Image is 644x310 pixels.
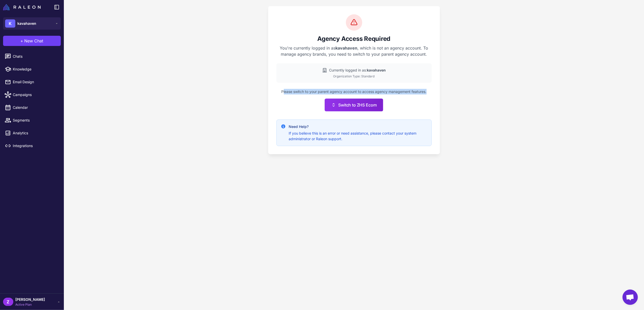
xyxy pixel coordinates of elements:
span: kavahaven [17,21,36,26]
p: You're currently logged in as , which is not an agency account. To manage agency brands, you need... [276,45,432,57]
a: Analytics [2,128,62,138]
button: +New Chat [3,36,61,46]
span: Campaigns [13,92,58,98]
span: Currently logged in as: [329,67,386,73]
img: Raleon Logo [3,4,41,10]
p: If you believe this is an error or need assistance, please contact your system administrator or R... [289,130,427,142]
div: Open chat [623,290,638,305]
strong: kavahaven [367,68,386,72]
div: Z [3,298,13,306]
h4: Need Help? [289,124,427,129]
div: Organization Type: Standard [280,74,428,79]
a: Knowledge [2,64,62,75]
span: Active Plan [15,302,45,307]
span: [PERSON_NAME] [15,297,45,302]
span: Analytics [13,130,58,136]
span: Integrations [13,143,58,149]
a: Integrations [2,140,62,151]
a: Email Design [2,77,62,87]
a: Calendar [2,102,62,113]
button: Switch to ZHS Ecom [325,99,383,111]
strong: kavahaven [335,45,357,51]
span: Segments [13,117,58,123]
span: Email Design [13,79,58,85]
span: + [21,38,24,44]
span: Chats [13,54,58,59]
div: K [5,19,15,28]
h2: Agency Access Required [276,35,432,43]
a: Campaigns [2,89,62,100]
span: New Chat [25,38,43,44]
a: Chats [2,51,62,62]
span: Calendar [13,105,58,110]
p: Please switch to your parent agency account to access agency management features. [276,89,432,94]
a: Raleon Logo [3,4,43,10]
button: Kkavahaven [3,17,61,30]
a: Segments [2,115,62,126]
span: Knowledge [13,66,58,72]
